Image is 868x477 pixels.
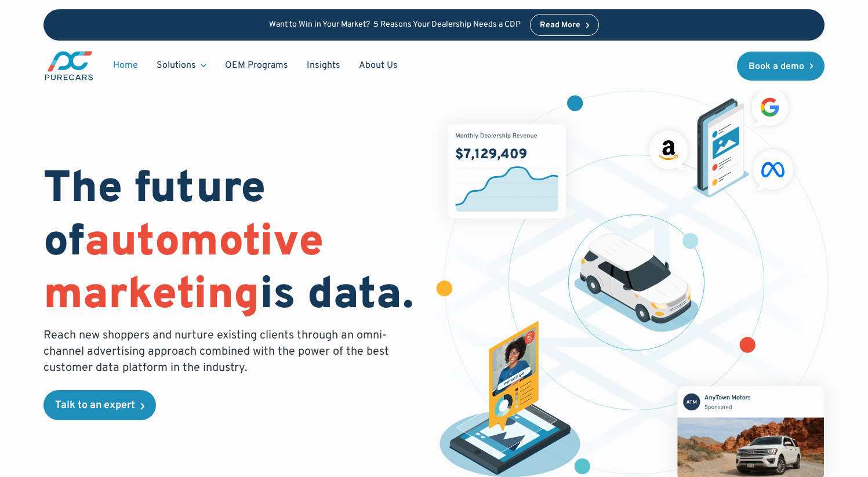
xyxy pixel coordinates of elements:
[350,54,407,77] a: About Us
[43,50,95,82] img: purecars logo
[216,54,297,77] a: OEM Programs
[749,62,804,71] div: Book a demo
[448,124,566,219] img: chart showing monthly dealership revenue of $7m
[147,54,216,77] div: Solutions
[540,21,580,30] div: Read More
[737,52,825,81] a: Book a demo
[104,54,147,77] a: Home
[530,14,600,36] a: Read More
[574,234,698,332] img: illustration of a vehicle
[43,216,324,324] span: automotive marketing
[43,390,156,420] a: Talk to an expert
[43,164,420,323] h1: The future of is data.
[43,50,95,82] a: main
[269,20,521,30] p: Want to Win in Your Market? 5 Reasons Your Dealership Needs a CDP
[43,327,396,376] p: Reach new shoppers and nurture existing clients through an omni-channel advertising approach comb...
[644,83,799,198] img: ads on social media and advertising partners
[157,59,196,72] div: Solutions
[297,54,350,77] a: Insights
[55,400,135,411] div: Talk to an expert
